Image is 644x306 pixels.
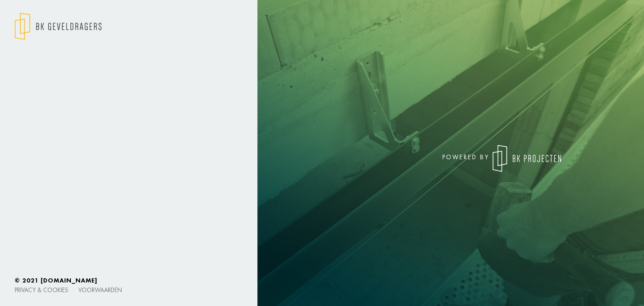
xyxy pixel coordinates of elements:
[15,13,101,40] img: logo
[328,145,561,172] div: powered by
[493,145,561,172] img: logo
[15,286,68,294] a: Privacy & cookies
[15,277,629,284] h6: © 2021 [DOMAIN_NAME]
[78,286,122,294] a: Voorwaarden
